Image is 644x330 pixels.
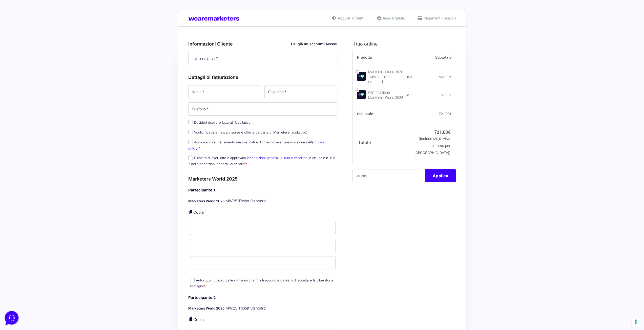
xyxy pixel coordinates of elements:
th: Subtotale [412,51,456,64]
span: (facoltativo) [289,130,307,134]
input: Coupon [352,169,421,182]
a: Copia [193,210,204,215]
img: dark [16,28,26,38]
p: Home [15,169,24,174]
span: 130,01 [432,137,445,141]
span: (facoltativo) [234,120,252,124]
h4: Partecipante 1 [188,187,338,193]
input: Desideri ricevere fattura?(facoltativo) [188,120,193,124]
h2: Ciao da Marketers 👋 [4,4,85,12]
img: dark [8,28,18,38]
bdi: 721,00 [434,129,450,135]
label: Dichiaro di aver letto e approvato le e le clausole n. 6 e 7 delle condizioni generali di vendita [188,156,335,166]
a: privacy policy [188,140,325,150]
iframe: Customerly Messenger Launcher [4,310,20,326]
span: Trova una risposta [8,63,39,67]
label: Desideri ricevere fattura? [188,120,252,124]
h3: Marketers World 2025 [188,175,338,182]
input: Cerca un articolo... [11,74,83,79]
span: Acquisti Protetti [337,15,364,21]
label: Acconsento al trattamento dei miei dati e dichiaro di aver preso visione della [188,140,325,150]
input: Nome * [188,85,261,98]
bdi: 67,00 [441,93,451,97]
bdi: 654,00 [439,75,451,79]
p: MW25 Ticket Standard [188,305,338,311]
bdi: 721,00 [439,112,451,116]
span: € [448,129,450,135]
img: Certificazione Marketers World 2025 [357,90,366,99]
th: Totale [352,122,412,163]
input: Cognome * [264,85,337,98]
span: Pagamenti Flessibili [422,15,456,21]
input: Acconsento al trattamento dei miei dati e dichiaro di aver preso visione dellaprivacy policy [188,140,193,144]
button: Aiuto [66,162,97,174]
button: Home [4,162,35,174]
a: Copia i dettagli dell'acquirente [188,210,193,215]
button: Le tue preferenze relative al consenso per le tecnologie di tracciamento [631,317,640,326]
p: Messaggi [44,169,57,174]
input: Indirizzo Email * [188,52,338,65]
h3: Informazioni Cliente [188,40,338,47]
button: Inizia una conversazione [8,42,93,53]
strong: × 1 [407,93,412,98]
span: € [449,112,451,116]
span: Reso Gratuito [382,15,405,21]
span: € [443,137,445,141]
input: Autorizzo l'utilizzo delle immagini che mi ritraggono e dichiaro di accettare la Liberatoria imma... [190,278,195,282]
small: (include IVA stimato per [GEOGRAPHIC_DATA]) [414,137,450,155]
h3: Il tuo ordine [352,40,456,47]
a: Copia i dettagli dell'acquirente [188,317,193,322]
a: Copia [193,317,204,322]
div: Hai già un account? [291,41,337,47]
span: € [449,93,451,97]
a: Accedi [325,42,337,46]
button: Messaggi [35,162,66,174]
span: Inizia una conversazione [33,46,75,50]
th: Subtotale [352,106,412,122]
label: Voglio ricevere news, risorse e offerte da parte di Marketers [188,130,307,134]
img: dark [24,28,34,38]
a: Apri Centro Assistenza [54,63,93,67]
th: Prodotto [352,51,412,64]
img: Marketers World 2025 - MW25 Ticket Standard [357,72,366,81]
span: € [449,75,451,79]
h3: Dettagli di fatturazione [188,74,338,81]
input: Telefono * [188,102,338,116]
p: MW25 Ticket Standard [188,198,338,204]
strong: × 2 [407,75,412,80]
strong: Marketers World 2025: [188,199,225,203]
strong: Marketers World 2025: [188,306,225,310]
input: Dichiaro di aver letto e approvato lecondizioni generali di uso e venditae le clausole n. 6 e 7 d... [188,156,193,160]
input: Voglio ricevere news, risorse e offerte da parte di Marketers(facoltativo) [188,130,193,134]
a: condizioni generali di uso e vendita [250,156,305,160]
p: Aiuto [78,169,85,174]
h4: Partecipante 2 [188,295,338,301]
label: Autorizzo l'utilizzo delle immagini che mi ritraggono e dichiaro di accettare la Liberatoria imma... [190,278,333,288]
button: Applica [425,169,456,182]
div: Certificazione Marketers World 2025 [368,90,404,100]
div: Marketers World 2025 - MW25 Ticket Standard [368,70,404,85]
span: Le tue conversazioni [8,20,43,24]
